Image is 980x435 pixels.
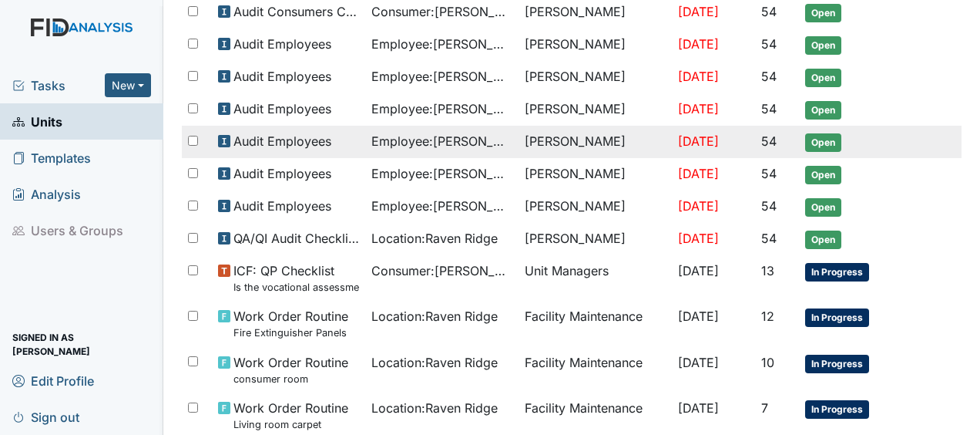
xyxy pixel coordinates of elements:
[233,307,348,340] span: Work Order Routine Fire Extinguisher Panels
[761,355,774,370] span: 10
[678,36,719,52] span: [DATE]
[678,309,719,324] span: [DATE]
[519,255,672,301] td: Unit Managers
[805,166,841,184] span: Open
[12,76,105,95] a: Tasks
[678,133,719,149] span: [DATE]
[519,191,672,223] td: [PERSON_NAME]
[12,369,94,393] span: Edit Profile
[233,67,331,86] span: Audit Employees
[678,263,719,278] span: [DATE]
[233,325,348,340] small: Fire Extinguisher Panels
[805,133,841,152] span: Open
[371,99,512,118] span: Employee : [PERSON_NAME]
[761,263,774,278] span: 13
[12,182,81,206] span: Analysis
[678,101,719,116] span: [DATE]
[761,101,777,116] span: 54
[805,231,841,249] span: Open
[678,69,719,84] span: [DATE]
[233,2,359,21] span: Audit Consumers Charts
[805,101,841,120] span: Open
[678,231,719,246] span: [DATE]
[761,133,777,149] span: 54
[371,67,512,86] span: Employee : [PERSON_NAME]
[371,399,498,417] span: Location : Raven Ridge
[519,93,672,126] td: [PERSON_NAME]
[371,261,512,280] span: Consumer : [PERSON_NAME]
[233,353,348,386] span: Work Order Routine consumer room
[233,197,331,215] span: Audit Employees
[12,110,62,133] span: Units
[761,4,777,19] span: 54
[371,132,512,150] span: Employee : [PERSON_NAME]
[371,353,498,372] span: Location : Raven Ridge
[519,61,672,93] td: [PERSON_NAME]
[761,231,777,246] span: 54
[371,2,512,21] span: Consumer : [PERSON_NAME][GEOGRAPHIC_DATA]
[371,229,498,248] span: Location : Raven Ridge
[805,36,841,55] span: Open
[519,158,672,191] td: [PERSON_NAME]
[12,332,151,356] span: Signed in as [PERSON_NAME]
[805,309,869,327] span: In Progress
[805,400,869,419] span: In Progress
[233,35,331,53] span: Audit Employees
[761,198,777,214] span: 54
[761,36,777,52] span: 54
[519,223,672,255] td: [PERSON_NAME]
[805,198,841,217] span: Open
[678,4,719,19] span: [DATE]
[678,166,719,181] span: [DATE]
[761,166,777,181] span: 54
[761,309,774,324] span: 12
[761,69,777,84] span: 54
[519,29,672,61] td: [PERSON_NAME]
[233,99,331,118] span: Audit Employees
[805,355,869,373] span: In Progress
[519,126,672,158] td: [PERSON_NAME]
[233,164,331,183] span: Audit Employees
[233,280,359,295] small: Is the vocational assessment current? (document the date in the comment section)
[105,73,151,97] button: New
[805,4,841,22] span: Open
[371,164,512,183] span: Employee : [PERSON_NAME], Nayya
[805,69,841,87] span: Open
[233,399,348,432] span: Work Order Routine Living room carpet
[678,198,719,214] span: [DATE]
[233,229,359,248] span: QA/QI Audit Checklist (ICF)
[678,355,719,370] span: [DATE]
[12,146,91,170] span: Templates
[519,301,672,346] td: Facility Maintenance
[233,372,348,386] small: consumer room
[233,132,331,150] span: Audit Employees
[371,307,498,325] span: Location : Raven Ridge
[761,400,768,416] span: 7
[233,417,348,432] small: Living room carpet
[371,197,512,215] span: Employee : [PERSON_NAME]
[371,35,512,53] span: Employee : [PERSON_NAME]
[12,405,79,429] span: Sign out
[519,347,672,393] td: Facility Maintenance
[678,400,719,416] span: [DATE]
[805,263,869,282] span: In Progress
[233,261,359,295] span: ICF: QP Checklist Is the vocational assessment current? (document the date in the comment section)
